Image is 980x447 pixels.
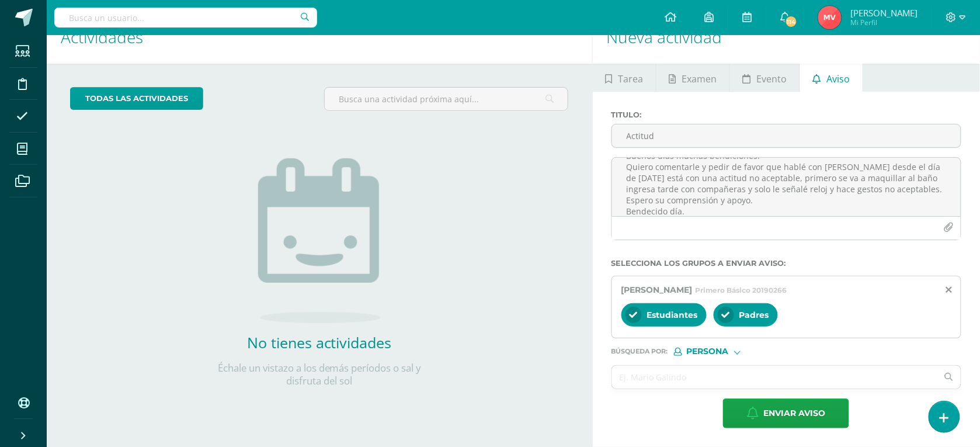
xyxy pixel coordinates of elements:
[611,110,962,119] label: Titulo :
[647,310,698,320] span: Estudiantes
[54,8,317,27] input: Busca un usuario...
[800,64,863,92] a: Aviso
[593,64,656,92] a: Tarea
[612,366,938,389] input: Ej. Mario Galindo
[818,6,842,29] img: d633705d2caf26de73db2f10b60e18e1.png
[850,7,918,19] span: [PERSON_NAME]
[611,348,668,355] span: Búsqueda por :
[682,65,717,93] span: Examen
[618,65,643,93] span: Tarea
[70,87,203,110] a: todas las Actividades
[739,310,769,320] span: Padres
[607,11,967,64] h1: Nueva actividad
[674,348,762,356] div: [object Object]
[325,88,568,110] input: Busca una actividad próxima aquí...
[203,362,436,387] p: Échale un vistazo a los demás períodos o sal y disfruta del sol
[785,15,798,28] span: 114
[656,64,729,92] a: Examen
[696,286,787,294] span: Primero Básico 20190266
[850,18,918,27] span: Mi Perfil
[612,124,961,147] input: Titulo
[827,65,850,93] span: Aviso
[203,332,436,352] h2: No tienes actividades
[723,399,849,428] button: Enviar aviso
[763,399,825,428] span: Enviar aviso
[611,259,962,268] label: Selecciona los grupos a enviar aviso :
[756,65,787,93] span: Evento
[687,348,729,355] span: Persona
[61,11,578,64] h1: Actividades
[258,158,381,323] img: no_activities.png
[730,64,800,92] a: Evento
[612,158,961,216] textarea: Buenos días muchas bendiciones. Quiero comentarle y pedir de favor que hablé con [PERSON_NAME] de...
[621,285,693,295] span: [PERSON_NAME]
